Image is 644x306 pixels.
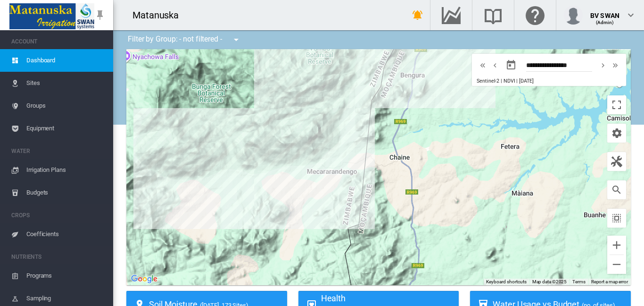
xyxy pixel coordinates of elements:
[26,94,106,117] span: Groups
[611,212,622,224] md-icon: icon-select-all
[477,59,489,71] button: icon-chevron-double-left
[129,273,160,285] a: Open this area in Google Maps (opens a new window)
[440,9,462,21] md-icon: Go to the Data Hub
[408,6,427,25] button: icon-bell-ring
[9,3,94,29] img: Matanuska_LOGO.png
[596,20,614,25] span: (Admin)
[607,180,626,199] button: icon-magnify
[26,117,106,140] span: Equipment
[597,59,609,71] button: icon-chevron-right
[598,59,608,71] md-icon: icon-chevron-right
[26,181,106,204] span: Budgets
[231,34,242,45] md-icon: icon-menu-down
[94,9,106,21] md-icon: icon-pin
[26,223,106,246] span: Coefficients
[607,255,626,274] button: Zoom out
[607,124,626,143] button: icon-cog
[516,78,533,84] span: | [DATE]
[611,184,622,195] md-icon: icon-magnify
[11,34,106,49] span: ACCOUNT
[482,9,504,21] md-icon: Search the knowledge base
[412,9,423,21] md-icon: icon-bell-ring
[591,279,628,284] a: Report a map error
[590,7,619,17] div: BV SWAN
[611,127,622,139] md-icon: icon-cog
[486,279,527,285] button: Keyboard shortcuts
[26,49,106,72] span: Dashboard
[532,279,567,284] span: Map data ©2025
[26,72,106,94] span: Sites
[610,59,620,71] md-icon: icon-chevron-double-right
[625,9,636,21] md-icon: icon-chevron-down
[478,59,488,71] md-icon: icon-chevron-double-left
[607,209,626,228] button: icon-select-all
[572,279,586,284] a: Terms
[607,95,626,114] button: Toggle fullscreen view
[607,236,626,255] button: Zoom in
[11,208,106,223] span: CROPS
[227,30,246,49] button: icon-menu-down
[11,144,106,159] span: WATER
[524,9,546,21] md-icon: Click here for help
[564,6,583,25] img: profile.jpg
[132,8,187,22] div: Matanuska
[121,30,248,49] div: Filter by Group: - not filtered -
[490,59,500,71] md-icon: icon-chevron-left
[477,78,515,84] span: Sentinel-2 | NDVI
[26,159,106,181] span: Irrigation Plans
[26,264,106,287] span: Programs
[11,249,106,264] span: NUTRIENTS
[129,273,160,285] img: Google
[609,59,621,71] button: icon-chevron-double-right
[489,59,501,71] button: icon-chevron-left
[502,56,520,75] button: md-calendar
